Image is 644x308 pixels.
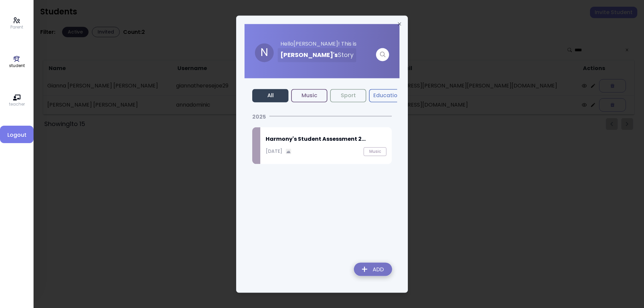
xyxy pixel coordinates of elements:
[252,113,266,121] p: 2025
[369,89,405,102] button: Education
[291,89,327,102] button: Music
[278,40,389,48] p: Hello [PERSON_NAME] ! This is
[255,43,274,62] div: N
[338,51,354,59] span: Story
[252,127,392,164] a: Harmony's Student Assessment 2...[DATE]imageMusic
[330,89,366,102] button: Sport
[364,147,386,156] button: Music
[266,148,282,155] p: [DATE]
[348,258,397,282] img: addRecordLogo
[266,135,386,143] h2: Harmony's Student Assessment 2...
[252,89,288,102] button: All
[286,148,291,154] img: image
[280,48,354,62] h3: [PERSON_NAME] 's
